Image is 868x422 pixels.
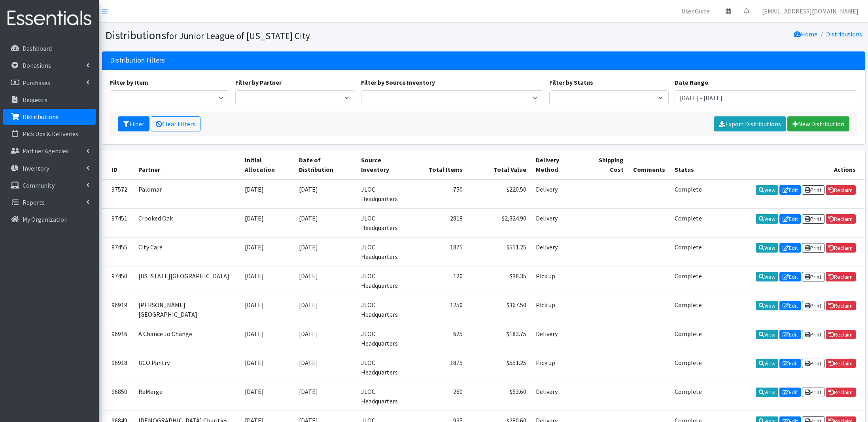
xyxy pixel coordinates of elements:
[802,272,825,281] a: Print
[294,208,356,237] td: [DATE]
[294,382,356,411] td: [DATE]
[23,130,78,138] p: Pick Ups & Deliveries
[23,96,47,104] p: Requests
[467,295,531,324] td: $367.50
[134,179,240,209] td: Palomar
[756,330,778,339] a: View
[675,90,857,105] input: January 1, 2011 - December 31, 2011
[3,177,96,193] a: Community
[294,179,356,209] td: [DATE]
[294,266,356,295] td: [DATE]
[531,150,582,179] th: Delivery Method
[102,237,134,266] td: 97455
[779,272,801,281] a: Edit
[23,79,50,87] p: Purchases
[414,266,467,295] td: 120
[670,150,707,179] th: Status
[118,116,149,131] button: Filter
[294,353,356,382] td: [DATE]
[3,57,96,73] a: Donations
[240,382,294,411] td: [DATE]
[670,179,707,209] td: Complete
[826,359,856,368] a: Reclaim
[826,185,856,195] a: Reclaim
[779,301,801,310] a: Edit
[3,92,96,108] a: Requests
[802,185,825,195] a: Print
[414,179,467,209] td: 750
[779,330,801,339] a: Edit
[826,330,856,339] a: Reclaim
[240,179,294,209] td: [DATE]
[105,29,481,42] h1: Distributions
[826,272,856,281] a: Reclaim
[802,214,825,224] a: Print
[467,208,531,237] td: $2,324.90
[802,330,825,339] a: Print
[670,266,707,295] td: Complete
[670,295,707,324] td: Complete
[756,388,778,397] a: View
[531,324,582,353] td: Delivery
[779,388,801,397] a: Edit
[3,40,96,56] a: Dashboard
[240,237,294,266] td: [DATE]
[467,353,531,382] td: $551.25
[3,211,96,227] a: My Organization
[779,359,801,368] a: Edit
[134,150,240,179] th: Partner
[356,295,415,324] td: JLOC Headquarters
[240,324,294,353] td: [DATE]
[707,150,865,179] th: Actions
[531,353,582,382] td: Pick up
[670,353,707,382] td: Complete
[23,61,51,69] p: Donations
[356,179,415,209] td: JLOC Headquarters
[356,208,415,237] td: JLOC Headquarters
[756,3,865,19] a: [EMAIL_ADDRESS][DOMAIN_NAME]
[675,78,708,87] label: Date Range
[531,179,582,209] td: Delivery
[628,150,670,179] th: Comments
[240,266,294,295] td: [DATE]
[414,353,467,382] td: 1875
[3,5,96,32] img: HumanEssentials
[414,237,467,266] td: 1875
[240,353,294,382] td: [DATE]
[414,324,467,353] td: 625
[102,208,134,237] td: 97451
[802,388,825,397] a: Print
[826,243,856,253] a: Reclaim
[294,324,356,353] td: [DATE]
[3,194,96,210] a: Reports
[582,150,628,179] th: Shipping Cost
[151,116,200,131] a: Clear Filters
[779,243,801,253] a: Edit
[756,214,778,224] a: View
[102,353,134,382] td: 96918
[3,126,96,142] a: Pick Ups & Deliveries
[134,295,240,324] td: [PERSON_NAME][GEOGRAPHIC_DATA]
[240,295,294,324] td: [DATE]
[414,295,467,324] td: 1250
[102,266,134,295] td: 97450
[467,324,531,353] td: $183.75
[166,30,310,42] small: for Junior League of [US_STATE] City
[361,78,435,87] label: Filter by Source Inventory
[294,295,356,324] td: [DATE]
[3,109,96,125] a: Distributions
[414,382,467,411] td: 260
[756,185,778,195] a: View
[23,198,45,206] p: Reports
[670,208,707,237] td: Complete
[134,237,240,266] td: City Care
[802,359,825,368] a: Print
[414,208,467,237] td: 2818
[670,324,707,353] td: Complete
[356,150,415,179] th: Source Inventory
[134,353,240,382] td: UCO Pantry
[134,266,240,295] td: [US_STATE][GEOGRAPHIC_DATA]
[134,208,240,237] td: Crooked Oak
[3,143,96,159] a: Partner Agencies
[779,185,801,195] a: Edit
